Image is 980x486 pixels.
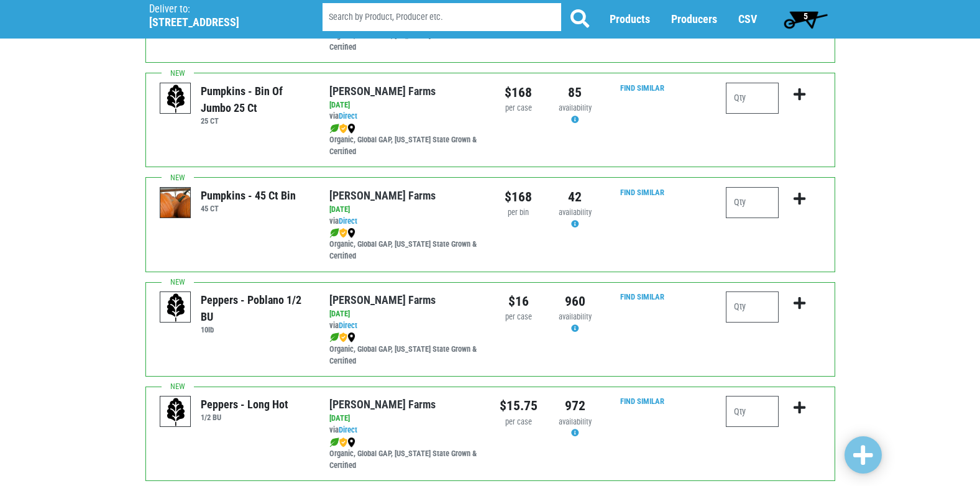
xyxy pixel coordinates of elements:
[329,189,436,202] a: [PERSON_NAME] Farms
[556,291,594,311] div: 960
[339,124,347,134] img: safety-e55c860ca8c00a9c171001a62a92dabd.png
[201,325,311,334] h6: 10lb
[610,13,650,26] a: Products
[160,188,191,219] img: thumbnail-1bebd04f8b15c5af5e45833110fd7731.png
[559,417,592,426] span: availability
[323,4,561,32] input: Search by Product, Producer etc.
[556,187,594,207] div: 42
[329,122,480,158] div: Organic, Global GAP, [US_STATE] State Grown & Certified
[339,425,357,434] a: Direct
[559,312,592,321] span: availability
[201,291,311,325] div: Peppers - Poblano 1/2 BU
[804,11,808,21] span: 5
[149,3,291,16] p: Deliver to:
[201,396,288,413] div: Peppers - Long Hot
[738,13,757,26] a: CSV
[329,228,339,238] img: leaf-e5c59151409436ccce96b2ca1b28e03c.png
[620,397,664,406] a: Find Similar
[329,308,480,320] div: [DATE]
[339,228,347,238] img: safety-e55c860ca8c00a9c171001a62a92dabd.png
[149,16,291,29] h5: [STREET_ADDRESS]
[500,291,538,311] div: $16
[329,413,480,424] div: [DATE]
[329,438,339,447] img: leaf-e5c59151409436ccce96b2ca1b28e03c.png
[500,103,538,114] div: per case
[347,438,355,447] img: map_marker-0e94453035b3232a4d21701695807de9.png
[500,416,538,428] div: per case
[201,204,296,213] h6: 45 CT
[329,227,480,263] div: Organic, Global GAP, [US_STATE] State Grown & Certified
[556,396,594,416] div: 972
[339,216,357,226] a: Direct
[500,396,538,416] div: $15.75
[556,83,594,103] div: 85
[201,187,296,204] div: Pumpkins - 45 ct Bin
[347,332,355,342] img: map_marker-0e94453035b3232a4d21701695807de9.png
[339,332,347,342] img: safety-e55c860ca8c00a9c171001a62a92dabd.png
[671,13,717,26] a: Producers
[329,85,436,98] a: [PERSON_NAME] Farms
[160,397,191,428] img: placeholder-variety-43d6402dacf2d531de610a020419775a.svg
[500,207,538,219] div: per bin
[329,398,436,411] a: [PERSON_NAME] Farms
[329,332,480,367] div: Organic, Global GAP, [US_STATE] State Grown & Certified
[329,293,436,306] a: [PERSON_NAME] Farms
[160,198,191,208] a: Pumpkins - 45 ct Bin
[620,83,664,93] a: Find Similar
[339,321,357,330] a: Direct
[620,292,664,301] a: Find Similar
[160,83,191,114] img: placeholder-variety-43d6402dacf2d531de610a020419775a.svg
[778,7,833,32] a: 5
[329,124,339,134] img: leaf-e5c59151409436ccce96b2ca1b28e03c.png
[347,124,355,134] img: map_marker-0e94453035b3232a4d21701695807de9.png
[726,396,779,427] input: Qty
[329,332,339,342] img: leaf-e5c59151409436ccce96b2ca1b28e03c.png
[726,187,779,218] input: Qty
[329,320,480,332] div: via
[160,292,191,323] img: placeholder-variety-43d6402dacf2d531de610a020419775a.svg
[201,413,288,422] h6: 1/2 BU
[500,187,538,207] div: $168
[339,111,357,121] a: Direct
[500,83,538,103] div: $168
[201,116,311,126] h6: 25 CT
[500,311,538,323] div: per case
[329,216,480,227] div: via
[329,111,480,122] div: via
[559,208,592,217] span: availability
[329,436,480,472] div: Organic, Global GAP, [US_STATE] State Grown & Certified
[726,83,779,114] input: Qty
[329,204,480,216] div: [DATE]
[620,188,664,197] a: Find Similar
[347,228,355,238] img: map_marker-0e94453035b3232a4d21701695807de9.png
[329,99,480,111] div: [DATE]
[559,103,592,112] span: availability
[726,291,779,323] input: Qty
[339,438,347,447] img: safety-e55c860ca8c00a9c171001a62a92dabd.png
[201,83,311,116] div: Pumpkins - Bin of Jumbo 25 ct
[329,424,480,436] div: via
